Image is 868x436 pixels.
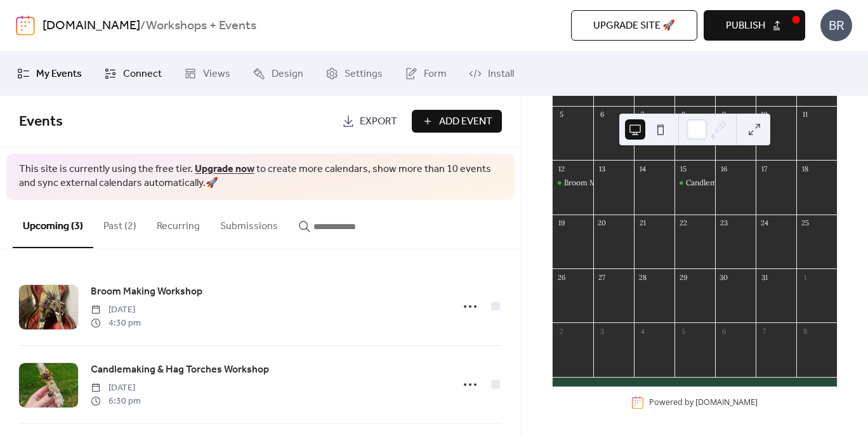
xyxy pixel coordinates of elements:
[203,67,230,82] span: Views
[243,56,313,91] a: Design
[174,56,240,91] a: Views
[556,164,566,173] div: 12
[638,272,647,282] div: 28
[760,218,769,228] div: 24
[678,272,688,282] div: 29
[719,164,728,173] div: 16
[8,56,91,91] a: My Events
[91,381,141,395] span: [DATE]
[210,200,288,247] button: Submissions
[597,110,607,119] div: 6
[597,218,607,228] div: 20
[760,164,769,173] div: 17
[820,10,852,41] div: BR
[719,110,728,119] div: 9
[95,56,171,91] a: Connect
[800,110,810,119] div: 11
[91,284,202,300] a: Broom Making Workshop
[395,56,456,91] a: Form
[678,326,688,336] div: 5
[123,67,162,82] span: Connect
[439,114,492,129] span: Add Event
[553,178,593,188] div: Broom Making Workshop
[412,110,502,133] button: Add Event
[195,159,254,179] a: Upgrade now
[719,272,728,282] div: 30
[678,218,688,228] div: 22
[695,397,758,408] a: [DOMAIN_NAME]
[719,218,728,228] div: 23
[332,110,407,133] a: Export
[459,56,523,91] a: Install
[638,218,647,228] div: 21
[91,317,141,330] span: 4:30 pm
[146,14,256,38] b: Workshops + Events
[719,326,728,336] div: 6
[649,397,758,408] div: Powered by
[678,110,688,119] div: 8
[760,272,769,282] div: 31
[800,218,810,228] div: 25
[674,178,715,188] div: Candlemaking & Hag Torches Workshop
[597,164,607,173] div: 13
[686,178,827,188] div: Candlemaking & Hag Torches Workshop
[140,14,146,38] b: /
[571,10,697,41] button: Upgrade site 🚀
[93,200,147,247] button: Past (2)
[13,200,93,248] button: Upcoming (3)
[556,326,566,336] div: 2
[91,362,269,378] a: Candlemaking & Hag Torches Workshop
[316,56,392,91] a: Settings
[800,272,810,282] div: 1
[556,218,566,228] div: 19
[36,67,82,82] span: My Events
[678,164,688,173] div: 15
[556,110,566,119] div: 5
[91,395,141,408] span: 6:30 pm
[147,200,210,247] button: Recurring
[593,18,675,34] span: Upgrade site 🚀
[360,114,397,129] span: Export
[91,284,202,300] span: Broom Making Workshop
[16,15,35,36] img: logo
[91,362,269,378] span: Candlemaking & Hag Torches Workshop
[597,272,607,282] div: 27
[760,326,769,336] div: 7
[760,110,769,119] div: 10
[726,18,765,34] span: Publish
[597,326,607,336] div: 3
[424,67,447,82] span: Form
[800,164,810,173] div: 18
[638,326,647,336] div: 4
[564,178,653,188] div: Broom Making Workshop
[91,303,141,317] span: [DATE]
[345,67,383,82] span: Settings
[704,10,805,41] button: Publish
[43,14,140,38] a: [DOMAIN_NAME]
[488,67,514,82] span: Install
[272,67,303,82] span: Design
[638,110,647,119] div: 7
[19,108,63,136] span: Events
[19,162,502,191] span: This site is currently using the free tier. to create more calendars, show more than 10 events an...
[556,272,566,282] div: 26
[638,164,647,173] div: 14
[800,326,810,336] div: 8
